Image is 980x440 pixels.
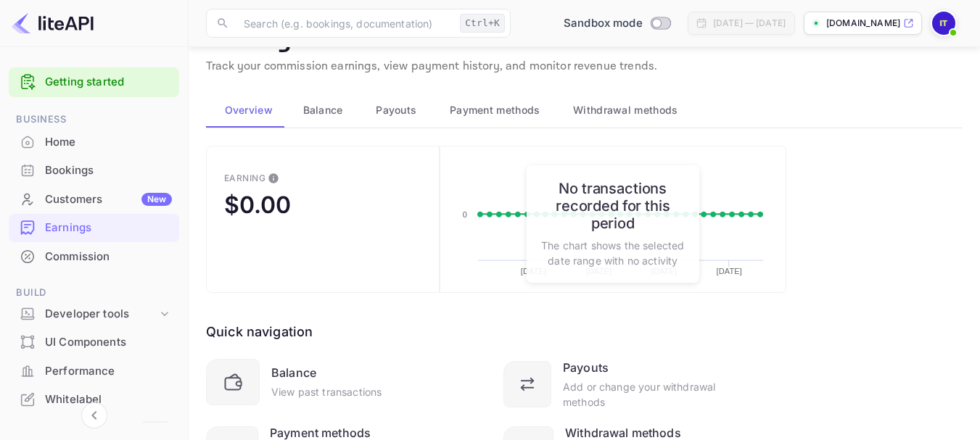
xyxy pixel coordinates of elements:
div: Switch to Production mode [558,15,676,32]
div: Bookings [45,162,172,179]
div: scrollable auto tabs example [206,93,963,128]
text: [DATE] [717,267,742,275]
p: Earnings [206,26,963,55]
span: Business [9,112,179,128]
a: UI Components [9,328,179,355]
div: Developer tools [9,302,179,327]
div: Home [9,128,179,157]
span: Payouts [376,101,416,119]
div: [DATE] — [DATE] [713,17,786,30]
div: Quick navigation [206,322,313,341]
button: This is the amount of confirmed commission that will be paid to you on the next scheduled deposit [262,167,285,190]
p: Track your commission earnings, view payment history, and monitor revenue trends. [206,58,963,75]
span: Payment methods [450,101,540,119]
div: UI Components [45,334,172,351]
h6: No transactions recorded for this period [541,180,685,232]
div: $0.00 [224,191,291,219]
input: Search (e.g. bookings, documentation) [235,9,454,38]
span: Build [9,285,179,301]
div: New [141,193,172,206]
div: Earnings [45,220,172,236]
div: View past transactions [271,384,382,399]
div: CustomersNew [9,186,179,214]
p: The chart shows the selected date range with no activity [541,238,685,268]
div: Earnings [9,214,179,242]
button: EarningThis is the amount of confirmed commission that will be paid to you on the next scheduled ... [206,146,440,293]
span: Balance [303,101,343,119]
div: Balance [271,364,316,381]
button: Collapse navigation [81,402,107,428]
span: Withdrawal methods [573,101,678,119]
text: 0 [462,210,466,219]
span: Overview [225,101,273,119]
div: Whitelabel [9,386,179,414]
div: Earning [224,173,265,183]
div: Ctrl+K [460,14,505,33]
img: LiteAPI logo [12,12,94,35]
div: UI Components [9,328,179,357]
div: Bookings [9,157,179,185]
div: Add or change your withdrawal methods [563,379,717,410]
div: Commission [9,243,179,271]
a: Whitelabel [9,386,179,412]
p: [DOMAIN_NAME] [826,17,900,30]
a: Commission [9,243,179,270]
div: Getting started [9,67,179,97]
img: IMKAN TOURS [932,12,955,35]
div: Performance [9,357,179,386]
a: Bookings [9,157,179,183]
div: Whitelabel [45,391,172,408]
span: Sandbox mode [564,15,643,32]
a: Earnings [9,214,179,241]
div: Commission [45,249,172,265]
div: Payouts [563,359,609,376]
div: Home [45,134,172,151]
a: Performance [9,357,179,384]
div: Customers [45,191,172,208]
div: Performance [45,363,172,380]
text: [DATE] [521,267,546,275]
a: CustomersNew [9,186,179,212]
div: Developer tools [45,306,157,323]
a: Home [9,128,179,155]
a: Getting started [45,74,172,91]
